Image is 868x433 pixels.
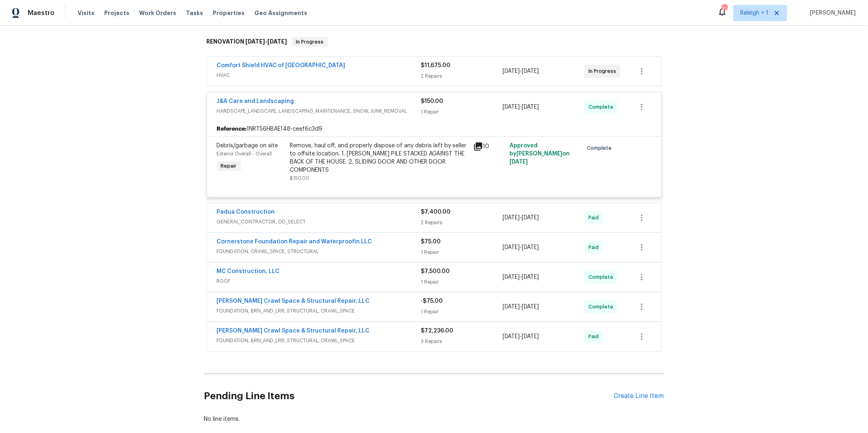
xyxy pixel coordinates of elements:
[217,328,370,334] a: [PERSON_NAME] Crawl Space & Structural Repair, LLC
[207,122,661,136] div: 1NRT56HBAE148-ceef6c3d9
[588,67,619,75] span: In Progress
[246,39,287,44] span: -
[588,214,602,222] span: Paid
[254,9,307,17] span: Geo Assignments
[290,176,310,181] span: $150.00
[104,9,129,17] span: Projects
[421,308,503,316] div: 1 Repair
[207,37,287,47] h6: RENOVATION
[522,245,539,250] span: [DATE]
[421,209,451,215] span: $7,400.00
[588,332,602,341] span: Paid
[522,334,539,339] span: [DATE]
[522,274,539,280] span: [DATE]
[509,159,528,165] span: [DATE]
[473,142,505,151] div: 10
[503,303,539,311] span: -
[503,274,520,280] span: [DATE]
[217,107,421,115] span: HARDSCAPE_LANDSCAPE, LANDSCAPING_MAINTENANCE, SNOW, JUNK_REMOVAL
[217,143,278,149] span: Debris/garbage on site
[217,71,421,79] span: HVAC
[421,219,503,227] div: 2 Repairs
[421,278,503,286] div: 1 Repair
[503,67,539,75] span: -
[522,68,539,74] span: [DATE]
[217,269,280,274] a: MC Construction, LLC
[78,9,94,17] span: Visits
[503,243,539,251] span: -
[293,38,327,46] span: In Progress
[740,9,768,17] span: Raleigh + 1
[503,104,520,110] span: [DATE]
[807,9,856,17] span: [PERSON_NAME]
[217,277,421,285] span: ROOF
[204,377,614,415] h2: Pending Line Items
[421,298,443,304] span: -$75.00
[290,142,468,174] div: Remove, haul off, and properly dispose of any debris left by seller to offsite location. 1. [PERS...
[218,162,240,170] span: Repair
[522,215,539,221] span: [DATE]
[28,9,55,17] span: Maestro
[204,29,664,55] div: RENOVATION [DATE]-[DATE]In Progress
[217,337,421,345] span: FOUNDATION, BRN_AND_LRR, STRUCTURAL, CRAWL_SPACE
[503,334,520,339] span: [DATE]
[213,9,245,17] span: Properties
[722,5,727,13] div: 37
[217,209,275,215] a: Padua Construction
[421,108,503,116] div: 1 Repair
[421,269,450,274] span: $7,500.00
[421,63,451,68] span: $11,675.00
[217,63,345,68] a: Comfort Shield HVAC of [GEOGRAPHIC_DATA]
[217,151,272,156] span: Exterior Overall - Overall
[522,104,539,110] span: [DATE]
[139,9,176,17] span: Work Orders
[588,103,617,111] span: Complete
[588,273,617,281] span: Complete
[614,392,664,400] div: Create Line Item
[421,328,454,334] span: $72,236.00
[421,239,441,245] span: $75.00
[503,332,539,341] span: -
[421,98,444,104] span: $150.00
[217,307,421,315] span: FOUNDATION, BRN_AND_LRR, STRUCTURAL, CRAWL_SPACE
[217,218,421,226] span: GENERAL_CONTRACTOR, OD_SELECT
[509,143,570,165] span: Approved by [PERSON_NAME] on
[588,243,602,251] span: Paid
[217,125,247,133] b: Reference:
[588,303,617,311] span: Complete
[217,247,421,256] span: FOUNDATION, CRAWL_SPACE, STRUCTURAL
[217,239,372,245] a: Cornerstone Foundation Repair and Waterproofin LLC
[503,245,520,250] span: [DATE]
[246,39,265,44] span: [DATE]
[268,39,287,44] span: [DATE]
[204,415,664,423] div: No line items.
[217,298,370,304] a: [PERSON_NAME] Crawl Space & Structural Repair, LLC
[421,337,503,346] div: 3 Repairs
[421,72,503,80] div: 2 Repairs
[186,10,203,16] span: Tasks
[503,103,539,111] span: -
[503,68,520,74] span: [DATE]
[503,214,539,222] span: -
[421,248,503,256] div: 1 Repair
[503,215,520,221] span: [DATE]
[503,304,520,310] span: [DATE]
[503,273,539,281] span: -
[522,304,539,310] span: [DATE]
[217,98,294,104] a: J&A Care and Landscaping
[587,144,615,152] span: Complete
